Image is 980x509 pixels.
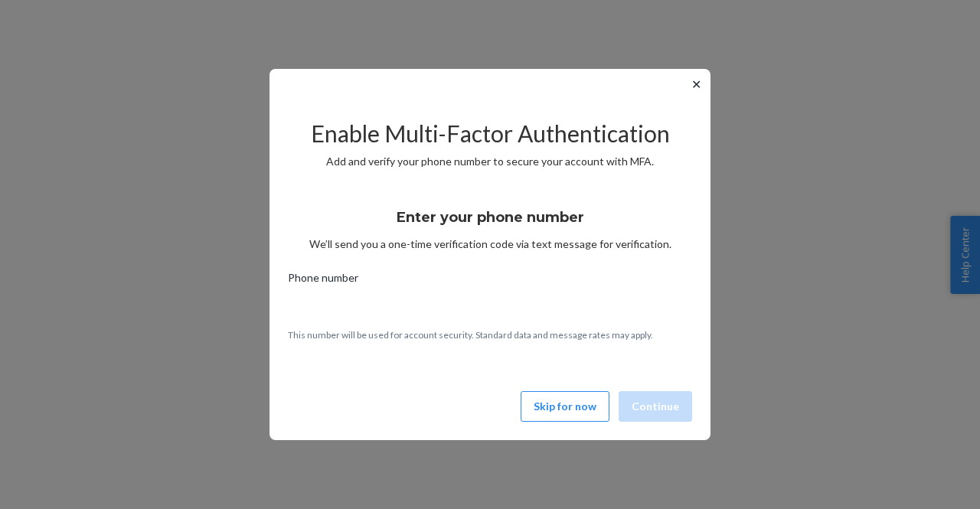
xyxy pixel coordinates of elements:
p: This number will be used for account security. Standard data and message rates may apply. [288,328,692,341]
button: ✕ [688,75,704,93]
button: Skip for now [521,391,609,422]
h3: Enter your phone number [397,207,584,227]
button: Continue [619,391,692,422]
span: Phone number [288,270,358,292]
h2: Enable Multi-Factor Authentication [288,121,692,146]
div: We’ll send you a one-time verification code via text message for verification. [288,195,692,252]
p: Add and verify your phone number to secure your account with MFA. [288,154,692,169]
